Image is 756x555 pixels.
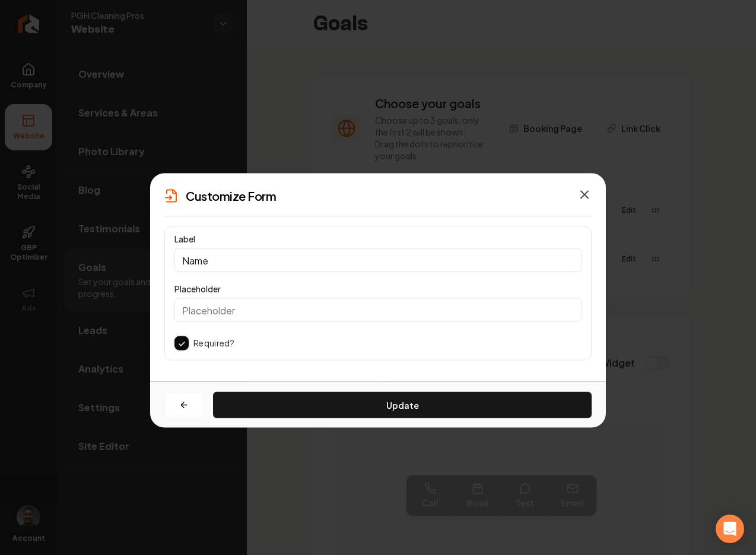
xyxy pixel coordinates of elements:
[193,338,234,349] label: Required?
[174,248,582,272] input: Name
[174,283,221,294] label: Placeholder
[186,188,276,204] h2: Customize Form
[174,234,195,244] label: Label
[174,298,582,322] input: Placeholder
[213,392,592,418] button: Update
